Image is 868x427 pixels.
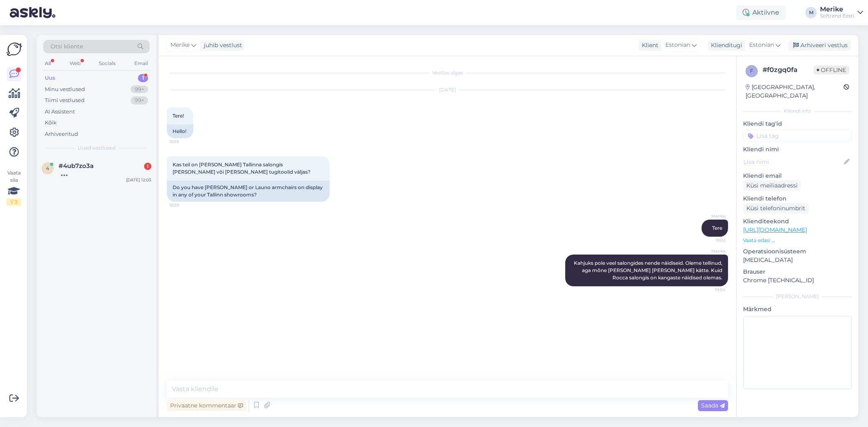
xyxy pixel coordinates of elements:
span: 19:04 [695,287,726,293]
div: 1 [138,74,148,82]
div: Arhiveeri vestlus [788,40,851,51]
p: Klienditeekond [743,217,852,226]
div: Klient [638,41,658,50]
p: Kliendi telefon [743,194,852,203]
div: Vestlus algas [167,69,728,76]
input: Lisa tag [743,130,852,142]
span: #4ub7zo3a [59,162,94,170]
div: [PERSON_NAME] [743,293,852,300]
div: Küsi meiliaadressi [743,180,801,191]
div: Klienditugi [708,41,742,50]
div: Web [68,58,82,69]
span: Uued vestlused [78,144,116,152]
p: Märkmed [743,305,852,314]
div: Minu vestlused [45,85,85,94]
span: Saada [701,402,725,409]
a: MerikeSoftrend Eesti [820,6,863,19]
span: Offline [813,65,849,74]
a: [URL][DOMAIN_NAME] [743,226,807,233]
span: Merike [695,213,726,219]
div: 1 / 3 [7,198,21,206]
span: 18:59 [169,139,200,145]
div: Kõik [45,119,57,127]
div: Do you have [PERSON_NAME] or Launo armchairs on display in any of your Tallinn showrooms? [167,181,330,202]
div: Uus [45,74,55,82]
span: Kahjuks pole veel salongides nende näidiseid. Oleme tellinud, aga mõne [PERSON_NAME] [PERSON_NAME... [574,260,724,281]
div: Merike [820,6,854,13]
span: 4 [46,165,49,171]
div: Arhiveeritud [45,130,78,138]
p: Chrome [TECHNICAL_ID] [743,276,852,285]
div: Socials [97,58,117,69]
input: Lisa nimi [743,157,842,166]
div: [DATE] [167,86,728,94]
p: [MEDICAL_DATA] [743,256,852,264]
p: Brauser [743,268,852,276]
div: [GEOGRAPHIC_DATA], [GEOGRAPHIC_DATA] [746,83,844,100]
span: Otsi kliente [50,42,83,51]
div: M [805,7,817,18]
img: Askly Logo [7,41,22,57]
div: 99+ [131,85,148,94]
p: Vaata edasi ... [743,237,852,244]
div: Softrend Eesti [820,13,854,19]
div: Privaatne kommentaar [167,400,246,411]
div: [DATE] 12:05 [126,177,151,183]
p: Kliendi email [743,172,852,180]
span: Tere [712,225,722,231]
div: # f0zgq0fa [763,65,813,75]
span: Estonian [665,41,690,50]
span: Kas teil on [PERSON_NAME] Tallinna salongis [PERSON_NAME] või [PERSON_NAME] tugitoolid väljas? [173,161,310,175]
div: Küsi telefoninumbrit [743,203,809,214]
div: Aktiivne [736,5,786,20]
div: Kliendi info [743,107,852,115]
div: Email [133,58,150,69]
p: Operatsioonisüsteem [743,247,852,256]
p: Kliendi tag'id [743,120,852,128]
p: Kliendi nimi [743,145,852,154]
span: f [750,68,753,74]
div: Hello! [167,124,193,138]
span: 18:59 [169,202,200,208]
span: Merike [695,248,726,254]
span: Merike [171,41,190,50]
span: Tere! [173,113,184,119]
div: Vaata siia [7,169,21,206]
div: 99+ [131,96,148,105]
div: All [43,58,52,69]
div: AI Assistent [45,108,75,116]
span: Estonian [749,41,774,50]
div: Tiimi vestlused [45,96,85,105]
div: 1 [144,163,151,170]
span: 19:02 [695,237,726,243]
div: juhib vestlust [201,41,242,50]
